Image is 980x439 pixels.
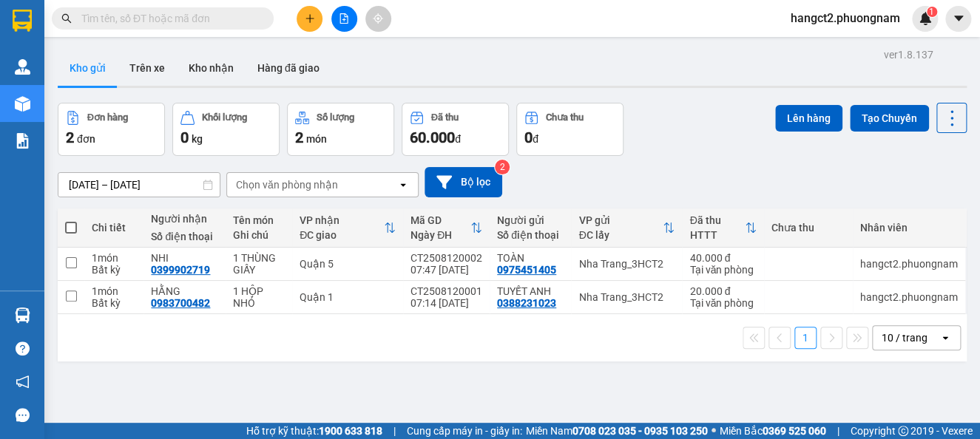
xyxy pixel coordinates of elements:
strong: 0708 023 035 - 0935 103 250 [572,425,708,437]
div: hangct2.phuongnam [860,258,958,270]
div: TUYẾT ANH [497,285,564,297]
span: aim [373,13,383,24]
div: NHI [151,252,217,264]
div: 0399902719 [151,264,210,276]
div: TOÀN [497,252,564,264]
div: 07:47 [DATE] [410,264,482,276]
button: file-add [331,6,357,32]
button: Tạo Chuyến [850,105,929,132]
span: caret-down [952,12,965,25]
button: plus [297,6,322,32]
th: Toggle SortBy [682,208,763,248]
div: Số điện thoại [151,231,217,242]
button: Hàng đã giao [246,50,331,86]
span: 2 [295,129,303,146]
button: Khối lượng0kg [172,103,280,156]
div: 0983700482 [151,297,210,309]
div: Khối lượng [202,112,247,123]
button: Trên xe [118,50,177,86]
div: Quận 1 [300,291,396,303]
div: Mã GD [410,214,470,226]
button: Chưa thu0đ [516,103,624,156]
div: hangct2.phuongnam [860,291,958,303]
span: copyright [898,426,908,436]
span: notification [16,375,30,389]
button: Đơn hàng2đơn [58,103,165,156]
div: Ngày ĐH [410,229,470,241]
div: Tại văn phòng [689,297,756,309]
span: 60.000 [410,129,455,146]
div: 1 món [92,252,136,264]
input: Select a date range. [58,173,220,197]
button: Lên hàng [775,105,842,132]
div: Chọn văn phòng nhận [236,177,338,192]
span: món [306,133,327,145]
div: 07:14 [DATE] [410,297,482,309]
button: Bộ lọc [425,167,502,197]
div: Đã thu [431,112,459,123]
div: 0975451405 [497,264,556,276]
span: kg [192,133,203,145]
span: plus [305,13,315,24]
div: ĐC giao [300,229,384,241]
svg: open [397,179,409,191]
div: Đã thu [689,214,744,226]
div: 40.000 đ [689,252,756,264]
div: HTTT [689,229,744,241]
div: CT2508120002 [410,252,482,264]
div: Quận 5 [300,258,396,270]
div: CT2508120001 [410,285,482,297]
div: Tại văn phòng [689,264,756,276]
span: đ [533,133,538,145]
span: | [837,423,839,439]
div: 1 món [92,285,136,297]
button: aim [365,6,391,32]
img: warehouse-icon [15,59,30,75]
span: 0 [180,129,189,146]
div: Tên món [233,214,285,226]
div: 10 / trang [882,330,927,345]
span: search [61,13,72,24]
strong: 0369 525 060 [763,425,826,437]
button: Số lượng2món [287,103,394,156]
sup: 2 [495,160,510,174]
div: 1 THÙNG GIẤY [233,252,285,276]
div: VP gửi [578,214,663,226]
span: Cung cấp máy in - giấy in: [407,423,522,439]
div: VP nhận [300,214,384,226]
div: Đơn hàng [87,112,128,123]
div: Số lượng [317,112,354,123]
img: warehouse-icon [15,307,30,323]
div: 0388231023 [497,297,556,309]
span: | [393,423,396,439]
button: 1 [794,327,817,349]
div: Nha Trang_3HCT2 [578,258,675,270]
div: Bất kỳ [92,264,136,276]
div: Số điện thoại [497,229,564,241]
div: ver 1.8.137 [884,47,933,63]
span: đơn [77,133,95,145]
span: file-add [339,13,349,24]
th: Toggle SortBy [571,208,682,248]
div: Nhân viên [860,222,958,234]
span: 0 [524,129,533,146]
th: Toggle SortBy [292,208,403,248]
span: Miền Nam [526,423,708,439]
span: question-circle [16,341,30,355]
img: logo-vxr [13,10,32,32]
button: caret-down [945,6,971,32]
svg: open [939,332,951,344]
img: warehouse-icon [15,96,30,112]
div: Người nhận [151,213,217,225]
div: HẰNG [151,285,217,297]
div: Chưa thu [771,222,845,234]
img: solution-icon [15,133,30,149]
div: Bất kỳ [92,297,136,309]
div: 20.000 đ [689,285,756,297]
img: icon-new-feature [919,12,932,25]
span: đ [455,133,461,145]
button: Kho gửi [58,50,118,86]
input: Tìm tên, số ĐT hoặc mã đơn [81,10,256,27]
div: ĐC lấy [578,229,663,241]
div: Nha Trang_3HCT2 [578,291,675,303]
